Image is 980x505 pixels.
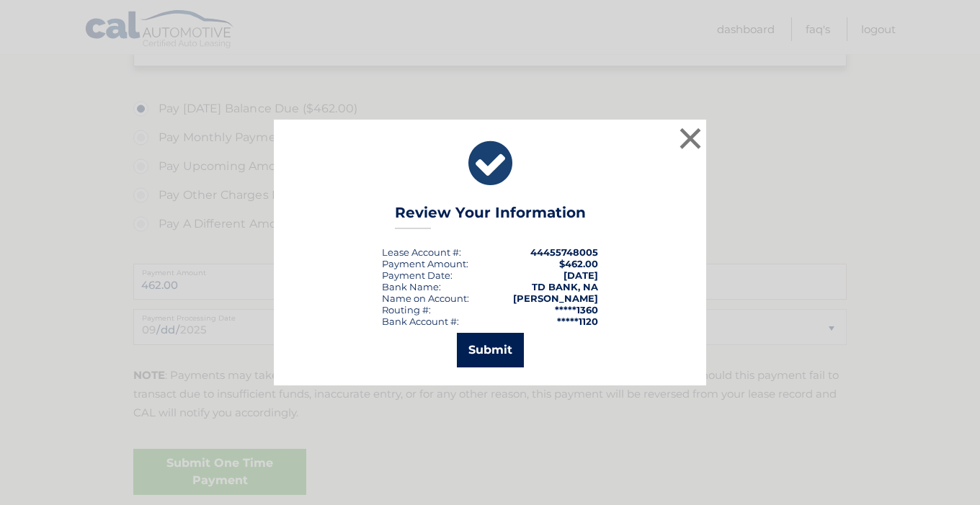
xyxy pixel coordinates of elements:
[395,204,586,229] h3: Review Your Information
[676,124,705,153] button: ×
[530,246,598,258] strong: 44455748005
[382,304,431,316] div: Routing #:
[382,269,450,281] span: Payment Date
[382,292,469,304] div: Name on Account:
[382,316,459,327] div: Bank Account #:
[382,281,441,292] div: Bank Name:
[532,281,598,292] strong: TD BANK, NA
[559,258,598,269] span: $462.00
[382,246,461,258] div: Lease Account #:
[382,258,468,269] div: Payment Amount:
[382,269,453,281] div: :
[457,333,524,367] button: Submit
[513,292,598,304] strong: [PERSON_NAME]
[563,269,598,281] span: [DATE]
